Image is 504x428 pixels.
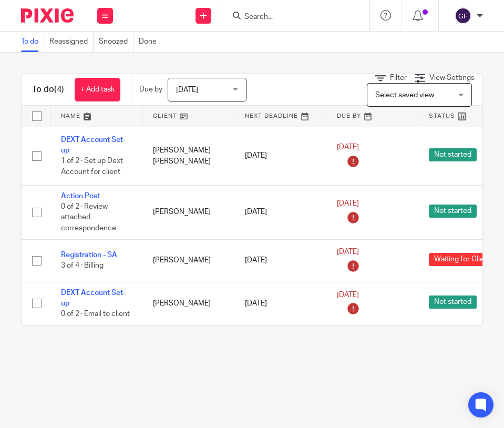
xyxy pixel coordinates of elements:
[21,32,44,52] a: To do
[375,91,434,99] span: Select saved view
[243,13,338,22] input: Search
[139,32,162,52] a: Done
[234,239,326,282] td: [DATE]
[142,185,234,239] td: [PERSON_NAME]
[61,136,126,154] a: DEXT Account Set-up
[61,203,116,232] span: 0 of 2 · Review attached correspondence
[337,291,359,299] span: [DATE]
[54,85,64,94] span: (4)
[61,262,104,270] span: 3 of 4 · Billing
[337,200,359,207] span: [DATE]
[390,74,407,81] span: Filter
[21,8,74,23] img: Pixie
[234,282,326,325] td: [DATE]
[61,310,130,318] span: 0 of 2 · Email to client
[234,185,326,239] td: [DATE]
[99,32,133,52] a: Snoozed
[234,127,326,185] td: [DATE]
[429,205,477,218] span: Not started
[61,251,117,259] a: Registration - SA
[429,74,475,81] span: View Settings
[429,148,477,161] span: Not started
[429,295,477,309] span: Not started
[176,86,198,94] span: [DATE]
[142,127,234,185] td: [PERSON_NAME] [PERSON_NAME]
[61,192,100,200] a: Action Post
[142,239,234,282] td: [PERSON_NAME]
[61,158,123,176] span: 1 of 2 · Set up Dext Account for client
[61,289,126,307] a: DEXT Account Set-up
[337,144,359,151] span: [DATE]
[337,248,359,256] span: [DATE]
[32,84,64,95] h1: To do
[142,282,234,325] td: [PERSON_NAME]
[139,84,162,95] p: Due by
[429,253,496,266] span: Waiting for Client
[455,7,471,24] img: svg%3E
[49,32,94,52] a: Reassigned
[75,78,120,101] a: + Add task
